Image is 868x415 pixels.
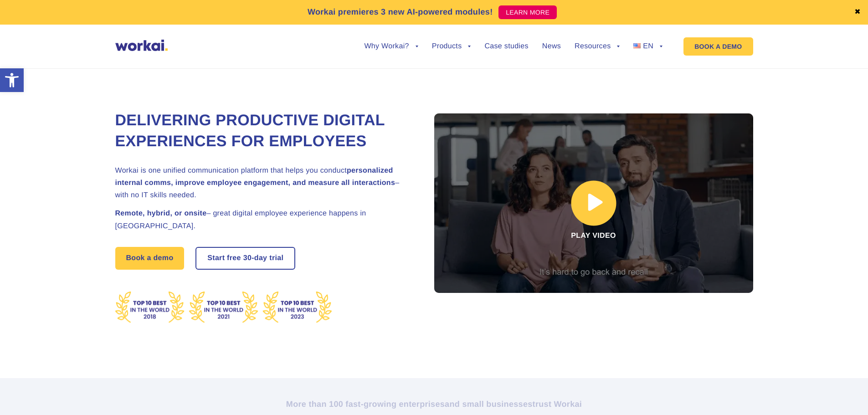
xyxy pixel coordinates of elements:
a: LEARN MORE [498,5,557,19]
a: ✖ [854,9,861,16]
i: and small businesses [445,400,532,409]
p: Workai premieres 3 new AI-powered modules! [308,6,493,18]
a: BOOK A DEMO [683,37,753,56]
h2: More than 100 fast-growing enterprises trust Workai [181,399,687,410]
span: EN [643,42,653,50]
h2: – great digital employee experience happens in [GEOGRAPHIC_DATA]. [115,207,411,232]
strong: Remote, hybrid, or onsite [115,210,207,217]
a: Why Workai? [364,43,418,50]
a: Book a demo [115,247,185,270]
h1: Delivering Productive Digital Experiences for Employees [115,110,411,152]
a: Resources [575,43,620,50]
a: Products [432,43,471,50]
div: Play video [434,113,753,293]
a: News [542,43,561,50]
a: Start free30-daytrial [196,248,294,269]
a: Case studies [484,43,528,50]
h2: Workai is one unified communication platform that helps you conduct – with no IT skills needed. [115,164,411,202]
i: 30-day [243,255,267,262]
